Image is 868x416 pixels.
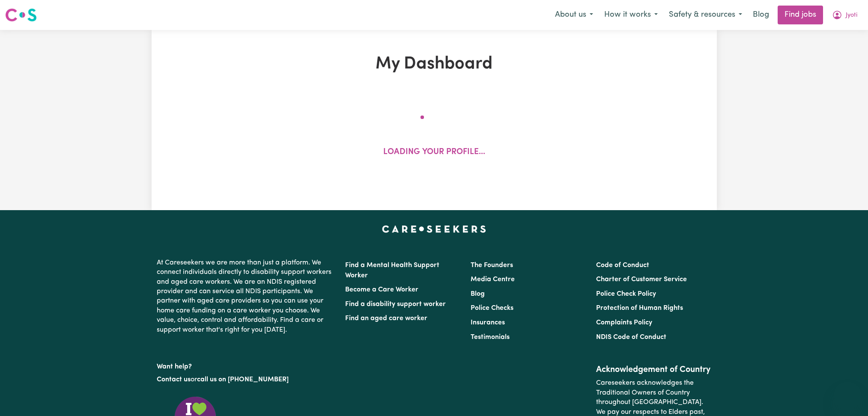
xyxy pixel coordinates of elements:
a: Blog [748,6,774,24]
a: Find a disability support worker [345,301,446,308]
a: call us on [PHONE_NUMBER] [197,376,289,383]
a: The Founders [471,262,513,269]
p: Want help? [157,359,335,371]
p: or [157,371,335,388]
iframe: Button to launch messaging window [834,382,861,409]
a: Careseekers home page [382,226,486,232]
a: Careseekers logo [5,5,37,25]
a: Find an aged care worker [345,315,427,322]
img: Careseekers logo [5,7,37,23]
button: My Account [826,6,863,24]
a: Contact us [157,376,191,383]
a: Become a Care Worker [345,286,418,293]
a: Insurances [471,319,505,326]
span: Jyoti [846,11,857,20]
a: Police Check Policy [596,291,656,297]
button: About us [549,6,599,24]
a: NDIS Code of Conduct [596,334,666,341]
a: Blog [471,291,485,297]
a: Charter of Customer Service [596,276,687,283]
a: Code of Conduct [596,262,649,269]
h2: Acknowledgement of Country [596,365,711,375]
button: How it works [599,6,663,24]
p: Loading your profile... [383,146,485,159]
a: Find a Mental Health Support Worker [345,262,439,279]
a: Find jobs [778,6,823,24]
a: Protection of Human Rights [596,305,683,312]
a: Testimonials [471,334,510,341]
a: Media Centre [471,276,515,283]
button: Safety & resources [663,6,748,24]
a: Complaints Policy [596,319,652,326]
p: At Careseekers we are more than just a platform. We connect individuals directly to disability su... [157,255,335,338]
h1: My Dashboard [251,54,617,74]
a: Police Checks [471,305,513,312]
